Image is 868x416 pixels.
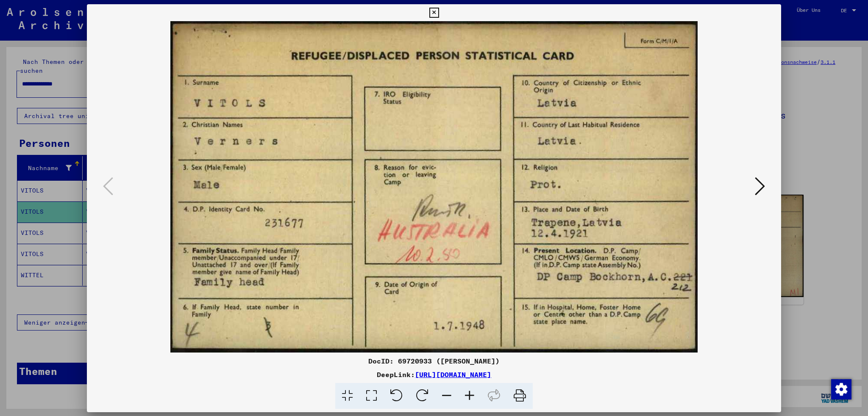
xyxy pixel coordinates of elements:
img: 001.jpg [116,21,752,353]
a: [URL][DOMAIN_NAME] [415,370,491,379]
div: DeepLink: [87,369,781,380]
div: DocID: 69720933 ([PERSON_NAME]) [87,356,781,366]
div: Zustimmung ändern [831,379,851,399]
img: Zustimmung ändern [831,379,851,399]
